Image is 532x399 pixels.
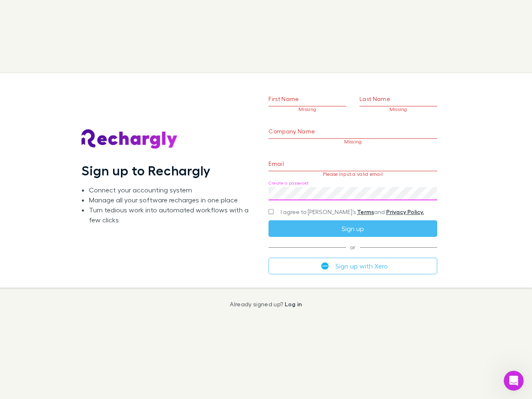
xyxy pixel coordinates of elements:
[268,247,437,247] span: or
[81,129,178,149] img: Rechargly's Logo
[268,139,437,145] p: Missing
[89,195,255,205] li: Manage all your software recharges in one place
[268,258,437,274] button: Sign up with Xero
[357,208,374,215] a: Terms
[268,220,437,237] button: Sign up
[281,208,424,216] span: I agree to [PERSON_NAME]’s and
[321,262,329,270] img: Xero's logo
[268,171,437,177] p: Please input a valid email
[386,208,424,215] a: Privacy Policy.
[89,205,255,225] li: Turn tedious work into automated workflows with a few clicks
[504,371,524,391] iframe: Intercom live chat
[268,180,308,186] label: Create a password
[268,106,346,112] p: Missing
[285,300,302,308] a: Log in
[360,106,437,112] p: Missing
[81,163,211,178] h1: Sign up to Rechargly
[89,185,255,195] li: Connect your accounting system
[230,301,302,308] p: Already signed up?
